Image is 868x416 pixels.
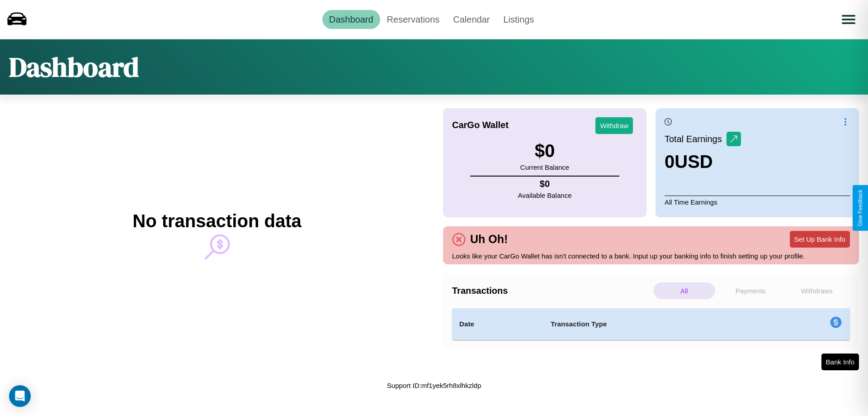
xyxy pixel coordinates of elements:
[665,152,741,172] h3: 0 USD
[520,161,569,173] p: Current Balance
[380,10,447,29] a: Reservations
[786,282,848,299] p: Withdraws
[9,48,139,86] h1: Dashboard
[322,10,380,29] a: Dashboard
[452,250,850,262] p: Looks like your CarGo Wallet has isn't connected to a bank. Input up your banking info to finish ...
[496,10,541,29] a: Listings
[665,131,726,147] p: Total Earnings
[653,282,715,299] p: All
[387,379,481,392] p: Support ID: mf1yek5rh8xlhkzldp
[9,385,31,407] div: Open Intercom Messenger
[459,319,536,330] h4: Date
[821,354,859,370] button: Bank Info
[132,211,301,231] h2: No transaction data
[790,231,850,248] button: Set Up Bank Info
[551,319,756,330] h4: Transaction Type
[520,141,569,161] h3: $ 0
[595,117,633,134] button: Withdraw
[665,196,850,208] p: All Time Earnings
[466,233,512,246] h4: Uh Oh!
[452,120,509,130] h4: CarGo Wallet
[452,308,850,340] table: simple table
[452,286,651,296] h4: Transactions
[446,10,496,29] a: Calendar
[857,190,863,226] div: Give Feedback
[720,282,782,299] p: Payments
[836,7,861,32] button: Open menu
[518,189,572,201] p: Available Balance
[518,179,572,189] h4: $ 0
